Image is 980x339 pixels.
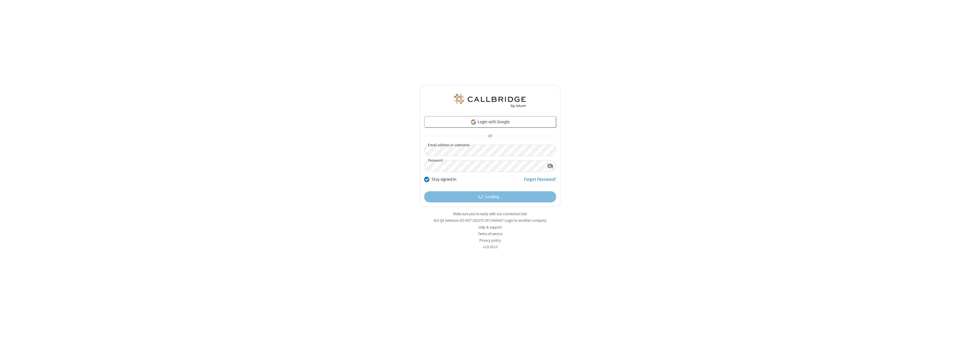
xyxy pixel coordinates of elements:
[485,194,502,200] span: Loading...
[424,145,556,156] input: Email address or username
[524,176,556,187] a: Forgot Password?
[545,161,556,171] div: Show password
[505,218,546,223] button: Login to another company
[470,119,477,125] img: google-icon.png
[453,211,527,216] a: Make sure you're ready with our connection test
[420,218,561,223] li: Not QA Selenium DO NOT DELETE OR CHANGE?
[478,231,502,236] a: Terms of service
[432,176,456,183] label: Stay signed in
[479,225,502,230] a: Help & support
[424,161,545,172] input: Password
[420,244,561,250] li: v2.6.353.0
[424,116,556,128] a: Login with Google
[453,94,527,108] img: QA Selenium DO NOT DELETE OR CHANGE
[485,132,495,140] span: OR
[479,238,501,243] a: Privacy policy
[424,191,556,203] button: Loading...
